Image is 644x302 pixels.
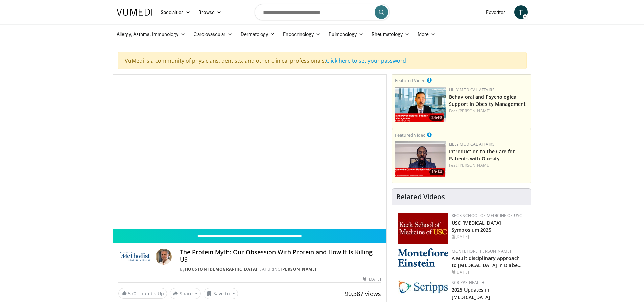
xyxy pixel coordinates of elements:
[458,108,491,114] a: [PERSON_NAME]
[452,280,484,285] a: Scripps Health
[204,288,238,299] button: Save to
[363,276,381,282] div: [DATE]
[255,4,390,20] input: Search topics, interventions
[185,266,257,272] a: Houston [DEMOGRAPHIC_DATA]
[449,162,528,168] div: Feat.
[413,27,439,41] a: More
[452,219,501,233] a: USC [MEDICAL_DATA] Symposium 2025
[395,87,446,122] a: 24:49
[482,5,510,19] a: Favorites
[398,213,448,244] img: 7b941f1f-d101-407a-8bfa-07bd47db01ba.png.150x105_q85_autocrop_double_scale_upscale_version-0.2.jpg
[449,108,528,114] div: Feat.
[396,193,445,201] h4: Related Videos
[170,288,201,299] button: Share
[325,27,367,41] a: Pulmonology
[395,141,446,177] img: acc2e291-ced4-4dd5-b17b-d06994da28f3.png.150x105_q85_crop-smart_upscale.png
[429,115,444,121] span: 24:49
[180,249,381,263] h4: The Protein Myth: Our Obsession With Protein and How It Is Killing US
[429,169,444,175] span: 19:14
[452,269,526,275] div: [DATE]
[157,5,195,19] a: Specialties
[281,266,316,272] a: [PERSON_NAME]
[449,94,526,107] a: Behavioral and Psychological Support in Obesity Management
[449,148,515,162] a: Introduction to the Care for Patients with Obesity
[279,27,325,41] a: Endocrinology
[458,162,491,168] a: [PERSON_NAME]
[398,248,448,267] img: b0142b4c-93a1-4b58-8f91-5265c282693c.png.150x105_q85_autocrop_double_scale_upscale_version-0.2.png
[398,280,448,294] img: c9f2b0b7-b02a-4276-a72a-b0cbb4230bc1.jpg.150x105_q85_autocrop_double_scale_upscale_version-0.2.jpg
[128,290,136,297] span: 570
[452,234,526,240] div: [DATE]
[395,77,426,84] small: Featured Video
[452,213,522,218] a: Keck School of Medicine of USC
[189,27,236,41] a: Cardiovascular
[345,289,381,298] span: 90,387 views
[194,5,225,19] a: Browse
[452,286,490,300] a: 2025 Updates in [MEDICAL_DATA]
[118,52,527,69] div: VuMedi is a community of physicians, dentists, and other clinical professionals.
[452,248,511,254] a: Montefiore [PERSON_NAME]
[326,57,406,64] a: Click here to set your password
[113,75,387,229] video-js: Video Player
[156,249,172,265] img: Avatar
[395,132,426,138] small: Featured Video
[113,27,190,41] a: Allergy, Asthma, Immunology
[452,255,522,269] a: A Multidisciplinary Approach to [MEDICAL_DATA] in Diabe…
[449,87,495,93] a: Lilly Medical Affairs
[395,87,446,122] img: ba3304f6-7838-4e41-9c0f-2e31ebde6754.png.150x105_q85_crop-smart_upscale.png
[118,288,167,299] a: 570 Thumbs Up
[395,141,446,177] a: 19:14
[117,9,152,16] img: VuMedi Logo
[118,249,153,265] img: Houston Methodist
[367,27,413,41] a: Rheumatology
[237,27,279,41] a: Dermatology
[180,266,381,272] div: By FEATURING
[449,141,495,147] a: Lilly Medical Affairs
[514,5,528,19] a: T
